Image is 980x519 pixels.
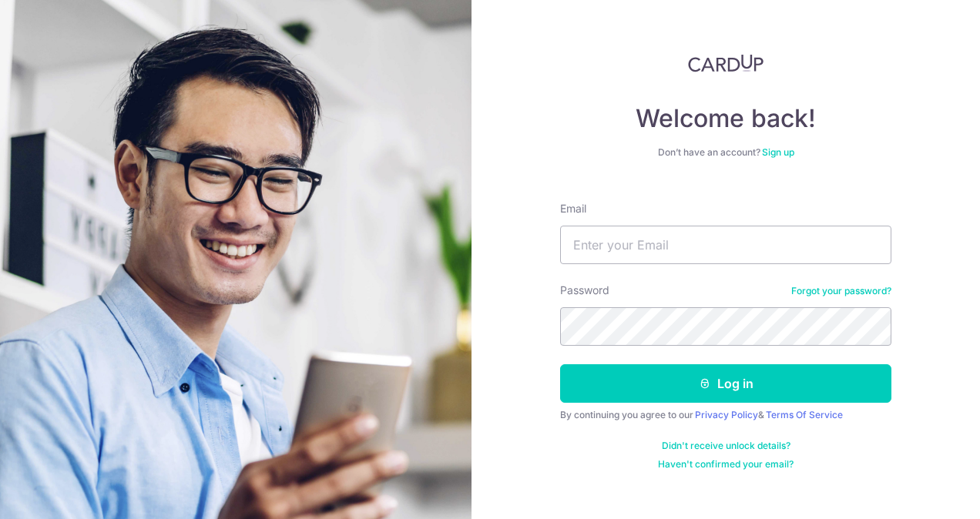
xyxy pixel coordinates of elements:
[766,409,843,420] a: Terms Of Service
[560,409,891,421] div: By continuing you agree to our &
[791,285,891,297] a: Forgot your password?
[560,103,891,134] h4: Welcome back!
[762,146,794,158] a: Sign up
[560,201,586,216] label: Email
[695,409,758,420] a: Privacy Policy
[560,364,891,403] button: Log in
[658,458,794,470] a: Haven't confirmed your email?
[662,440,790,452] a: Didn't receive unlock details?
[560,226,891,264] input: Enter your Email
[560,283,609,298] label: Password
[688,54,764,72] img: CardUp Logo
[560,146,891,159] div: Don’t have an account?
